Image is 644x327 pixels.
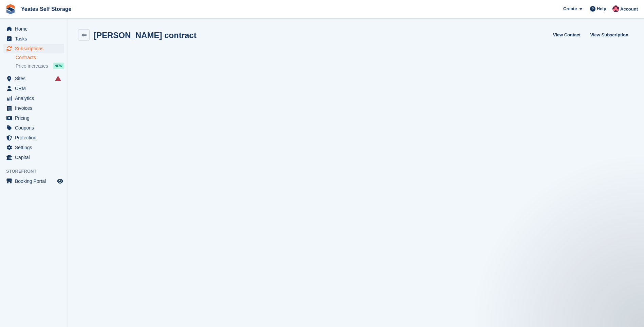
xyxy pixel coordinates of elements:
[3,44,64,53] a: menu
[3,176,64,186] a: menu
[53,63,64,69] div: NEW
[3,103,64,113] a: menu
[3,84,64,93] a: menu
[6,168,68,175] span: Storefront
[15,153,56,162] span: Capital
[15,123,56,133] span: Coupons
[550,29,583,40] a: View Contact
[15,103,56,113] span: Invoices
[15,24,56,34] span: Home
[588,29,631,40] a: View Subscription
[5,4,16,14] img: stora-icon-8386f47178a22dfd0bd8f6a31ec36ba5ce8667c1dd55bd0f319d3a0aa187defe.svg
[56,177,64,185] a: Preview store
[563,5,577,12] span: Create
[16,63,48,69] span: Price increases
[55,76,61,81] i: Smart entry sync failures have occurred
[15,133,56,142] span: Protection
[18,3,74,15] a: Yeates Self Storage
[3,93,64,103] a: menu
[15,84,56,93] span: CRM
[597,5,606,12] span: Help
[94,31,197,40] h2: [PERSON_NAME] contract
[620,6,638,13] span: Account
[3,153,64,162] a: menu
[15,143,56,152] span: Settings
[15,44,56,53] span: Subscriptions
[15,34,56,44] span: Tasks
[16,62,64,70] a: Price increases NEW
[612,5,619,12] img: James Griffin
[3,74,64,83] a: menu
[15,176,56,186] span: Booking Portal
[3,123,64,133] a: menu
[15,74,56,83] span: Sites
[16,54,64,61] a: Contracts
[3,143,64,152] a: menu
[3,113,64,123] a: menu
[3,24,64,34] a: menu
[3,133,64,142] a: menu
[3,34,64,44] a: menu
[15,93,56,103] span: Analytics
[15,113,56,123] span: Pricing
